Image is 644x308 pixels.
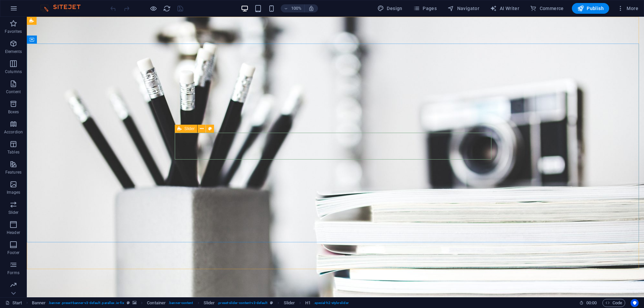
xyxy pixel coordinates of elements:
[490,5,519,12] span: AI Writer
[163,5,171,12] i: Reload page
[586,299,597,307] span: 00 00
[579,299,597,307] h6: Session time
[487,3,522,14] button: AI Writer
[591,300,592,305] span: :
[602,299,625,307] button: Code
[168,299,193,307] span: . banner-content
[447,5,479,12] span: Navigator
[281,4,305,12] button: 100%
[204,299,215,307] span: Click to select. Double-click to edit
[375,3,405,14] div: Design (Ctrl+Alt+Y)
[413,5,437,12] span: Pages
[631,299,639,307] button: Usercentrics
[132,301,137,305] i: This element contains a background
[5,29,22,34] p: Favorites
[32,299,46,307] span: Click to select. Double-click to edit
[5,69,22,74] p: Columns
[5,170,21,175] p: Features
[6,89,21,95] p: Content
[5,299,22,307] a: Click to cancel selection. Double-click to open Pages
[270,301,273,305] i: This element is a customizable preset
[614,3,641,14] button: More
[7,190,20,195] p: Images
[445,3,482,14] button: Navigator
[305,299,311,307] span: Click to select. Double-click to edit
[308,5,314,11] i: On resize automatically adjust zoom level to fit chosen device.
[7,270,19,275] p: Forms
[184,127,195,131] span: Slider
[7,250,19,255] p: Footer
[163,4,171,12] button: reload
[617,5,638,12] span: More
[217,299,267,307] span: . preset-slider-content-v3-default
[5,49,22,54] p: Elements
[577,5,604,12] span: Publish
[149,4,157,12] button: Click here to leave preview mode and continue editing
[8,210,19,215] p: Slider
[527,3,567,14] button: Commerce
[291,4,302,12] h6: 100%
[147,299,166,307] span: Click to select. Double-click to edit
[48,299,124,307] span: . banner .preset-banner-v3-default .parallax .ie-fix
[530,5,564,12] span: Commerce
[284,299,295,307] span: Click to select. Double-click to edit
[605,299,622,307] span: Code
[314,299,349,307] span: . special-h2-style-slider
[8,109,19,115] p: Boxes
[572,3,609,14] button: Publish
[127,301,130,305] i: This element is a customizable preset
[32,299,349,307] nav: breadcrumb
[7,230,20,235] p: Header
[411,3,439,14] button: Pages
[7,149,19,155] p: Tables
[375,3,405,14] button: Design
[4,129,23,135] p: Accordion
[377,5,402,12] span: Design
[39,4,89,12] img: Editor Logo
